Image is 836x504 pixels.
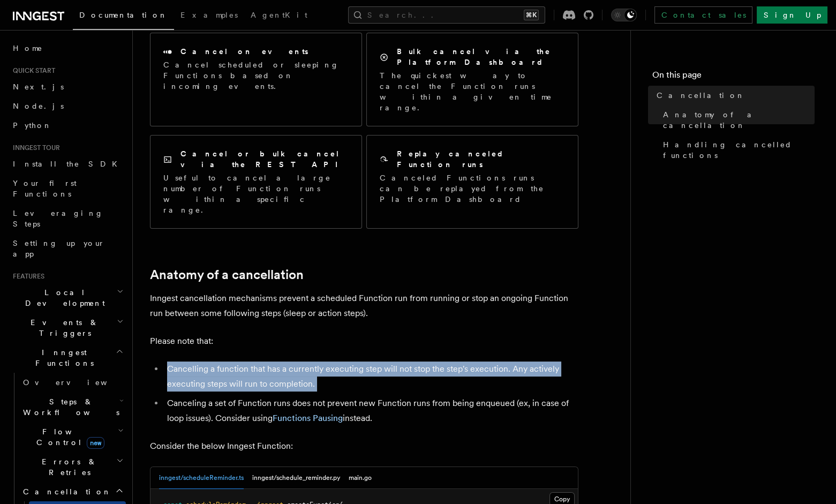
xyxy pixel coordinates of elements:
[180,148,349,170] h2: Cancel or bulk cancel via the REST API
[9,116,126,135] a: Python
[150,439,578,454] p: Consider the below Inngest Function:
[79,11,168,19] span: Documentation
[9,317,117,338] span: Events & Triggers
[159,467,244,489] button: inngest/scheduleReminder.ts
[9,287,117,309] span: Local Development
[13,160,124,168] span: Install the SDK
[13,121,52,130] span: Python
[9,144,60,152] span: Inngest tour
[13,43,43,54] span: Home
[180,46,308,57] h2: Cancel on events
[13,82,64,91] span: Next.js
[366,135,578,229] a: Replay canceled Function runsCanceled Functions runs can be replayed from the Platform Dashboard
[19,422,126,452] button: Flow Controlnew
[663,109,815,131] span: Anatomy of a cancellation
[273,413,343,423] a: Functions Pausing
[397,46,565,67] h2: Bulk cancel via the Platform Dashboard
[757,6,827,24] a: Sign Up
[150,267,304,282] a: Anatomy of a cancellation
[23,378,133,387] span: Overview
[9,39,126,58] a: Home
[252,467,340,489] button: inngest/schedule_reminder.py
[348,6,545,24] button: Search...⌘K
[349,467,372,489] button: main.go
[19,486,111,497] span: Cancellation
[19,426,118,448] span: Flow Control
[9,66,55,75] span: Quick start
[9,234,126,264] a: Setting up your app
[9,272,44,281] span: Features
[654,6,752,24] a: Contact sales
[163,59,349,92] p: Cancel scheduled or sleeping Functions based on incoming events.
[13,179,77,198] span: Your first Functions
[19,396,119,418] span: Steps & Workflows
[652,69,815,86] h4: On this page
[150,33,362,126] a: Cancel on eventsCancel scheduled or sleeping Functions based on incoming events.
[9,96,126,116] a: Node.js
[164,362,578,392] li: Cancelling a function that has a currently executing step will not stop the step's execution. Any...
[73,3,174,30] a: Documentation
[150,334,578,349] p: Please note that:
[9,313,126,343] button: Events & Triggers
[9,174,126,204] a: Your first Functions
[251,11,307,19] span: AgentKit
[150,291,578,321] p: Inngest cancellation mechanisms prevent a scheduled Function run from running or stop an ongoing ...
[652,86,815,105] a: Cancellation
[663,139,815,161] span: Handling cancelled functions
[380,172,565,205] p: Canceled Functions runs can be replayed from the Platform Dashboard
[380,70,565,113] p: The quickest way to cancel the Function runs within a given time range.
[9,154,126,174] a: Install the SDK
[611,9,637,21] button: Toggle dark mode
[9,204,126,234] a: Leveraging Steps
[150,135,362,229] a: Cancel or bulk cancel via the REST APIUseful to cancel a large number of Function runs within a s...
[87,437,104,449] span: new
[9,283,126,313] button: Local Development
[13,209,103,228] span: Leveraging Steps
[244,3,314,29] a: AgentKit
[659,105,815,135] a: Anatomy of a cancellation
[19,482,126,501] button: Cancellation
[524,10,539,20] kbd: ⌘K
[19,373,126,392] a: Overview
[657,90,745,101] span: Cancellation
[19,452,126,482] button: Errors & Retries
[397,148,565,170] h2: Replay canceled Function runs
[180,11,238,19] span: Examples
[163,172,349,215] p: Useful to cancel a large number of Function runs within a specific range.
[9,77,126,96] a: Next.js
[19,392,126,422] button: Steps & Workflows
[13,239,105,258] span: Setting up your app
[9,343,126,373] button: Inngest Functions
[13,102,64,110] span: Node.js
[9,347,116,368] span: Inngest Functions
[164,396,578,426] li: Canceling a set of Function runs does not prevent new Function runs from being enqueued (ex, in c...
[366,33,578,126] a: Bulk cancel via the Platform DashboardThe quickest way to cancel the Function runs within a given...
[659,135,815,165] a: Handling cancelled functions
[174,3,244,29] a: Examples
[19,456,116,478] span: Errors & Retries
